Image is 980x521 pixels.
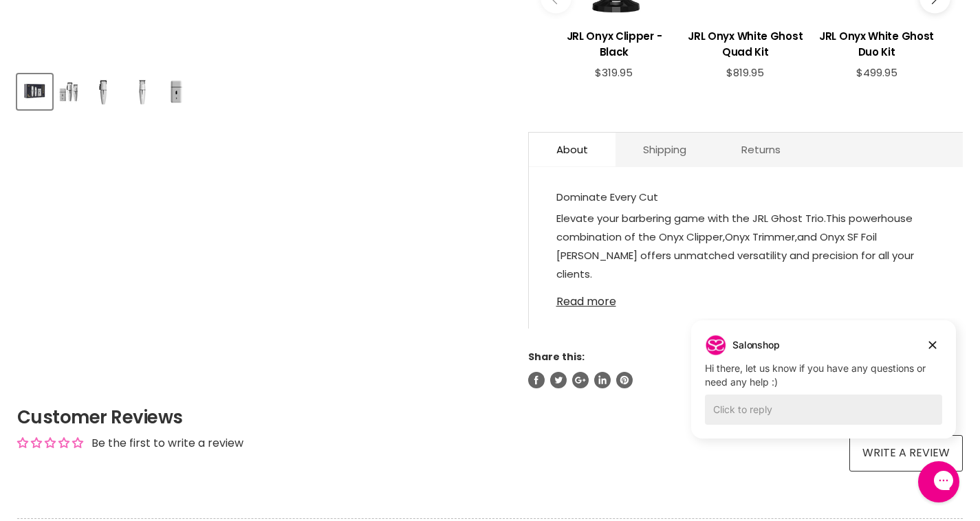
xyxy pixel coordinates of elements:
h3: JRL Onyx Clipper - Black [556,28,673,60]
a: View product:JRL Onyx White Ghost Duo Kit [818,18,935,67]
img: JRL Onyx White Ghost Trio Kit [19,76,51,108]
a: Returns [714,133,808,166]
span: Dominate Every Cut [556,190,658,204]
button: JRL Onyx White Ghost Trio Kit [125,74,160,109]
button: JRL Onyx White Ghost Trio Kit [17,74,52,109]
div: Product thumbnails [15,70,506,109]
h3: JRL Onyx White Ghost Duo Kit [818,28,935,60]
img: JRL Onyx White Ghost Trio Kit [127,76,159,108]
span: $499.95 [856,65,897,80]
div: Average rating is 0.00 stars [17,435,83,451]
span: Share this: [528,350,585,364]
a: About [529,133,616,166]
aside: Share this: [528,351,963,388]
iframe: Gorgias live chat messenger [911,456,966,507]
h2: Customer Reviews [17,405,963,430]
span: $319.95 [595,65,633,80]
a: View product:JRL Onyx Clipper - Black [556,18,673,67]
img: JRL Onyx White Ghost Trio Kit [87,76,120,108]
span: and Onyx SF Foil [PERSON_NAME] offers unmatched versatility and precision for all your clients. [556,230,914,281]
img: JRL Onyx White Ghost Trio Kit [166,76,187,108]
span: Onyx Trimmer, [725,230,797,244]
a: View product:JRL Onyx White Ghost Quad Kit [686,18,804,67]
div: Be the first to write a review [91,436,243,451]
button: JRL Onyx White Ghost Trio Kit [86,74,121,109]
img: JRL Onyx White Ghost Trio Kit [58,76,80,108]
h3: JRL Onyx White Ghost Quad Kit [686,28,804,60]
span: $819.95 [726,65,764,80]
a: Shipping [616,133,714,166]
button: JRL Onyx White Ghost Trio Kit [56,74,82,109]
span: Elevate your barbering game with the JRL Ghost Trio. [556,211,826,225]
a: Read more [556,287,936,308]
iframe: Gorgias live chat campaigns [681,318,966,459]
button: JRL Onyx White Ghost Trio Kit [164,74,188,109]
